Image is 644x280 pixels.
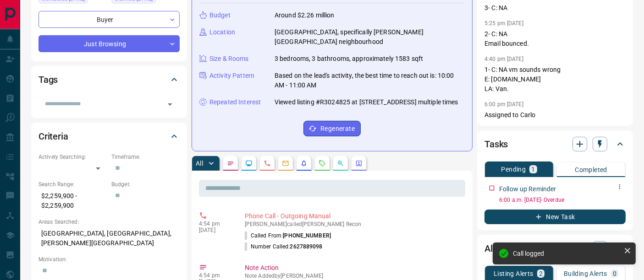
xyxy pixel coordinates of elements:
p: 2 [539,270,543,277]
p: 4:54 pm [199,272,231,279]
p: Size & Rooms [209,54,249,64]
svg: Requests [319,160,326,167]
p: [DATE] [199,227,231,233]
svg: Lead Browsing Activity [245,160,253,167]
p: 6:00 pm [DATE] [484,101,523,108]
p: Location [209,27,235,37]
p: 0 [613,270,616,277]
p: [PERSON_NAME] called [PERSON_NAME] Recon [245,221,462,227]
button: Regenerate [303,121,361,136]
p: 1- C: NA vm sounds wrong E: [DOMAIN_NAME] LA: Van. [484,65,626,94]
p: Budget [209,11,231,20]
div: Criteria [39,125,180,147]
span: [PHONE_NUMBER] [283,232,331,239]
p: Budget: [111,180,180,188]
p: Activity Pattern [209,71,254,81]
button: New Task [484,210,626,224]
svg: Agent Actions [355,160,363,167]
p: 4:54 pm [199,221,231,227]
h2: Tags [39,72,58,87]
div: Tasks [484,133,626,155]
button: Open [164,98,176,111]
p: 5:25 pm [DATE] [484,20,523,27]
p: Around $2.26 million [275,11,335,20]
p: [GEOGRAPHIC_DATA], [GEOGRAPHIC_DATA], [PERSON_NAME][GEOGRAPHIC_DATA] [39,226,180,251]
p: Motivation: [39,255,180,264]
p: Listing Alerts [494,270,534,277]
p: Called From: [245,232,331,240]
p: Search Range: [39,180,107,188]
svg: Listing Alerts [300,160,308,167]
p: 1 [531,166,535,172]
p: Note Added by [PERSON_NAME] [245,273,462,279]
p: $2,259,900 - $2,259,900 [39,188,107,213]
svg: Calls [264,160,271,167]
svg: Opportunities [337,160,344,167]
div: Just Browsing [39,35,180,52]
p: 3 bedrooms, 3 bathrooms, approximately 1583 sqft [275,54,423,64]
p: Actively Searching: [39,153,107,161]
p: Based on the lead's activity, the best time to reach out is: 10:00 AM - 11:00 AM [275,71,465,90]
p: Timeframe: [111,153,180,161]
h2: Tasks [484,137,508,151]
p: [GEOGRAPHIC_DATA], specifically [PERSON_NAME][GEOGRAPHIC_DATA] neighbourhood [275,27,465,47]
p: Viewed listing #R3024825 at [STREET_ADDRESS] multiple times [275,97,458,107]
p: All [196,160,203,167]
p: Completed [575,167,607,173]
p: 4:40 pm [DATE] [484,56,523,62]
p: 2- C: NA Email bounced. [484,29,626,48]
p: Phone Call - Outgoing Manual [245,211,462,221]
div: Call logged [513,250,620,257]
h2: Criteria [39,129,68,144]
p: Assigned to Carlo [484,110,626,120]
div: Buyer [39,11,180,28]
svg: Notes [227,160,234,167]
p: Building Alerts [564,270,607,277]
p: Pending [501,166,526,172]
p: 3- C: NA [484,3,626,13]
div: Alerts [484,237,626,259]
span: 2627889098 [290,243,323,250]
svg: Emails [282,160,289,167]
p: Repeated Interest [209,97,261,107]
div: Tags [39,69,180,91]
p: Note Action [245,263,462,273]
p: Follow up Reminder [499,184,556,194]
h2: Alerts [484,241,508,256]
p: Areas Searched: [39,218,180,226]
p: 6:00 a.m. [DATE] - Overdue [499,196,626,204]
p: Number Called: [245,242,323,251]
